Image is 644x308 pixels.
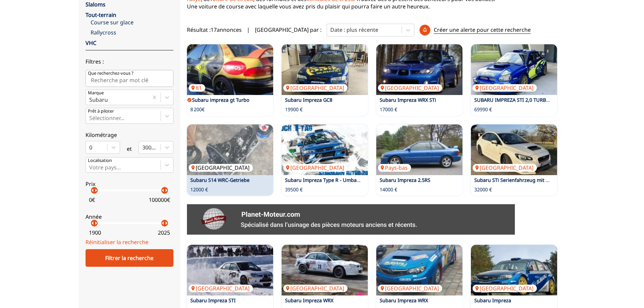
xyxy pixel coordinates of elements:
a: Subaru Impreza STI [190,297,236,304]
img: Subaru Impreza GC8 [282,44,368,95]
p: arrow_right [162,186,170,194]
p: arrow_right [92,219,100,227]
a: Subaru Impreza WRX[GEOGRAPHIC_DATA] [376,245,462,295]
p: arrow_right [92,186,100,194]
p: Pays-bas [378,164,411,171]
p: [GEOGRAPHIC_DATA] [473,164,537,171]
p: [GEOGRAPHIC_DATA] [473,285,537,292]
a: Subaru S14 WRC-Getriebe [190,177,249,183]
p: Marque [88,90,104,96]
p: [GEOGRAPHIC_DATA] [473,84,537,92]
p: arrow_left [159,219,167,227]
p: Localisation [88,158,112,164]
span: Résultat : 17 annonces [187,26,242,33]
input: 300000 [142,144,144,150]
p: arrow_left [159,186,167,194]
a: Slaloms [86,1,105,8]
input: Prêt à piloterSélectionner... [89,115,91,121]
p: 1900 [89,229,101,236]
p: 14000 € [380,186,397,193]
a: Subaru Impreza Type R - Umbau auf 22B - Widebody[GEOGRAPHIC_DATA] [282,124,368,175]
p: [GEOGRAPHIC_DATA] [189,164,253,171]
p: Kilométrage [86,131,173,139]
p: [GEOGRAPHIC_DATA] [283,84,348,92]
img: Subaru Impreza Type R - Umbau auf 22B - Widebody [282,124,368,175]
img: Subaru impreza gt Turbo [187,44,273,95]
input: Votre pays... [89,164,91,170]
a: Subaru Impreza 2.5RS [380,177,430,183]
div: Filtrer la recherche [86,249,173,267]
p: 19900 € [285,106,303,113]
a: Subaru STi Serienfahrzeug mit Umbau Schmiedekolben[GEOGRAPHIC_DATA] [471,124,557,175]
p: [GEOGRAPHIC_DATA] par : [255,26,321,33]
p: 39500 € [285,186,303,193]
p: Filtres : [86,58,173,65]
img: Subaru Impreza WRX [376,245,462,295]
p: 2025 [158,229,170,236]
p: [GEOGRAPHIC_DATA] [378,285,442,292]
a: Subaru Impreza GC8 [285,97,332,103]
p: Que recherchez-vous ? [88,70,134,76]
p: 81 [189,84,205,92]
p: [GEOGRAPHIC_DATA] [378,84,442,92]
a: Subaru Impreza WRX STi[GEOGRAPHIC_DATA] [376,44,462,95]
a: Subaru STi Serienfahrzeug mit Umbau Schmiedekolben [474,177,602,183]
p: Année [86,213,173,220]
a: Subaru impreza gt Turbo 81 [187,44,273,95]
a: Subaru Impreza STI[GEOGRAPHIC_DATA] [187,245,273,295]
a: Tout-terrain [86,11,116,19]
img: Subaru Impreza WRX STi [376,44,462,95]
p: [GEOGRAPHIC_DATA] [283,285,348,292]
p: Prix [86,180,173,188]
p: [GEOGRAPHIC_DATA] [283,164,348,171]
a: Course sur glace [91,19,173,26]
a: Subaru Impreza GC8[GEOGRAPHIC_DATA] [282,44,368,95]
img: Subaru Impreza [471,245,557,295]
p: Prêt à piloter [88,108,114,114]
a: Rallycross [91,29,173,36]
p: 100000 € [149,196,170,204]
a: Réinitialiser la recherche [86,238,148,246]
p: [GEOGRAPHIC_DATA] [189,285,253,292]
img: Subaru Impreza 2.5RS [376,124,462,175]
input: 0 [89,144,91,150]
a: Subaru Impreza[GEOGRAPHIC_DATA] [471,245,557,295]
p: arrow_right [162,219,170,227]
img: Subaru Impreza STI [187,245,273,295]
a: Subaru Impreza WRX[GEOGRAPHIC_DATA] [282,245,368,295]
a: Subaru Impreza [474,297,511,304]
a: Subaru Impreza WRX [285,297,333,304]
a: Subaru Impreza 2.5RSPays-bas [376,124,462,175]
a: SUBARU IMPREZA STI 2,0 TURBO WRC REPLIKA[GEOGRAPHIC_DATA] [471,44,557,95]
p: arrow_left [89,219,97,227]
img: Subaru Impreza WRX [282,245,368,295]
p: et [127,145,132,152]
span: | [247,26,250,33]
a: Subaru Impreza WRX STi [380,97,436,103]
a: VHC [86,39,96,47]
p: 69990 € [474,106,492,113]
p: Créer une alerte pour cette recherche [434,26,531,34]
p: 8 200€ [190,106,205,113]
a: Subaru Impreza Type R - Umbau auf 22B - Widebody [285,177,406,183]
p: 12000 € [190,186,208,193]
img: Subaru S14 WRC-Getriebe [187,124,273,175]
a: Subaru Impreza WRX [380,297,428,304]
img: Subaru STi Serienfahrzeug mit Umbau Schmiedekolben [471,124,557,175]
input: Que recherchez-vous ? [86,70,173,87]
a: Subaru S14 WRC-Getriebe[GEOGRAPHIC_DATA] [187,124,273,175]
p: arrow_left [89,186,97,194]
img: SUBARU IMPREZA STI 2,0 TURBO WRC REPLIKA [471,44,557,95]
p: 32000 € [474,186,492,193]
a: SUBARU IMPREZA STI 2,0 TURBO WRC REPLIKA [474,97,582,103]
p: 0 € [89,196,95,204]
p: 17000 € [380,106,397,113]
a: Subaru impreza gt Turbo [192,97,249,103]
